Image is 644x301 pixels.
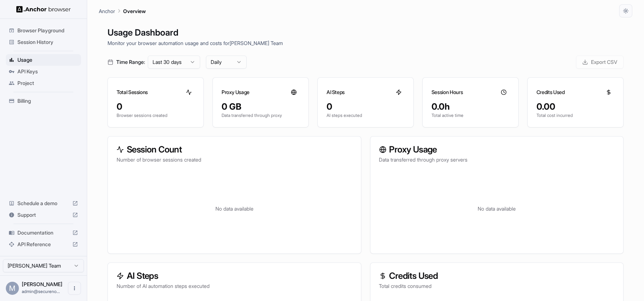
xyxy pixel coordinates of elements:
span: API Keys [17,68,78,75]
h3: Proxy Usage [379,145,615,154]
p: Anchor [99,7,115,15]
span: Project [17,80,78,87]
div: Usage [6,54,81,66]
p: Total cost incurred [536,113,615,118]
button: Open menu [68,282,81,295]
nav: breadcrumb [99,7,146,15]
h3: Proxy Usage [222,89,250,96]
div: 0 [327,101,405,113]
p: Number of browser sessions created [117,156,352,163]
h3: Session Count [117,145,352,154]
h3: Session Hours [432,89,463,96]
span: Billing [17,97,78,105]
span: Mr Rico [22,281,62,287]
div: API Keys [6,66,81,77]
div: 0.00 [536,101,615,113]
h3: AI Steps [327,89,345,96]
p: Monitor your browser automation usage and costs for [PERSON_NAME] Team [108,39,624,47]
div: Session History [6,36,81,48]
div: 0.0h [432,101,510,113]
p: Overview [123,7,146,15]
h3: Total Sessions [117,89,148,96]
span: Time Range: [116,58,145,66]
h3: Credits Used [536,89,565,96]
h1: Usage Dashboard [108,26,624,39]
div: 0 [117,101,195,113]
span: admin@securenode.io [22,289,60,294]
div: Support [6,209,81,221]
div: Project [6,77,81,89]
span: Documentation [17,229,69,236]
div: API Reference [6,239,81,250]
p: Data transferred through proxy servers [379,156,615,163]
span: Schedule a demo [17,200,69,207]
h3: AI Steps [117,272,352,280]
h3: Credits Used [379,272,615,280]
span: Support [17,211,69,219]
div: Browser Playground [6,25,81,36]
span: Browser Playground [17,27,78,34]
p: AI steps executed [327,113,405,118]
p: Total active time [432,113,510,118]
div: 0 GB [222,101,300,113]
div: Billing [6,95,81,107]
span: Usage [17,56,78,64]
div: Schedule a demo [6,198,81,209]
img: Anchor Logo [16,6,71,13]
div: No data available [379,172,615,245]
div: No data available [117,172,352,245]
p: Data transferred through proxy [222,113,300,118]
p: Total credits consumed [379,282,615,290]
p: Number of AI automation steps executed [117,282,352,290]
div: M [6,282,19,295]
span: API Reference [17,241,69,248]
p: Browser sessions created [117,113,195,118]
div: Documentation [6,227,81,239]
span: Session History [17,38,78,46]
